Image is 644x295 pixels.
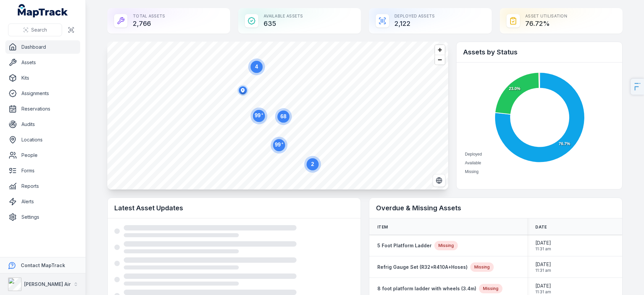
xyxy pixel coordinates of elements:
canvas: Map [107,42,448,189]
tspan: + [261,112,263,116]
span: 11:31 am [535,268,551,273]
time: 13/08/2025, 11:31:22 am [535,240,551,252]
span: [DATE] [535,283,551,289]
span: Search [31,27,47,33]
text: 68 [280,114,286,119]
a: 5 Foot Platform Ladder [377,242,432,249]
button: Search [8,24,62,36]
tspan: + [281,141,283,145]
div: Missing [479,284,502,293]
a: People [5,149,80,162]
span: 11:31 am [535,289,551,295]
text: 4 [255,64,258,70]
a: Assignments [5,87,80,100]
span: [DATE] [535,240,551,246]
h2: Assets by Status [463,47,615,57]
a: Reports [5,179,80,193]
span: Deployed [465,152,482,157]
button: Zoom in [435,45,445,55]
div: Missing [470,262,494,272]
text: 99 [275,141,283,147]
a: MapTrack [18,4,68,17]
text: 2 [311,161,314,167]
time: 13/08/2025, 11:31:22 am [535,283,551,295]
a: Assets [5,56,80,69]
strong: [PERSON_NAME] Air [24,281,71,287]
span: Available [465,161,481,165]
a: 8 foot platform ladder with wheels (3.4m) [377,285,476,292]
button: Zoom out [435,55,445,65]
strong: Contact MapTrack [21,262,65,268]
button: Switch to Satellite View [433,174,445,187]
div: Missing [434,241,458,250]
a: Audits [5,118,80,131]
span: 11:31 am [535,246,551,252]
span: Date [535,224,547,230]
span: Missing [465,169,479,174]
text: 99 [255,112,263,118]
a: Dashboard [5,40,80,54]
span: [DATE] [535,261,551,268]
a: Reservations [5,102,80,116]
a: Forms [5,164,80,177]
a: Kits [5,71,80,85]
h2: Overdue & Missing Assets [376,203,615,213]
a: Alerts [5,195,80,208]
a: Locations [5,133,80,146]
h2: Latest Asset Updates [114,203,354,213]
time: 13/08/2025, 11:31:22 am [535,261,551,273]
span: Item [377,224,388,230]
a: Refrig Gauge Set (R32+R410A+Hoses) [377,264,468,270]
a: Settings [5,210,80,224]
